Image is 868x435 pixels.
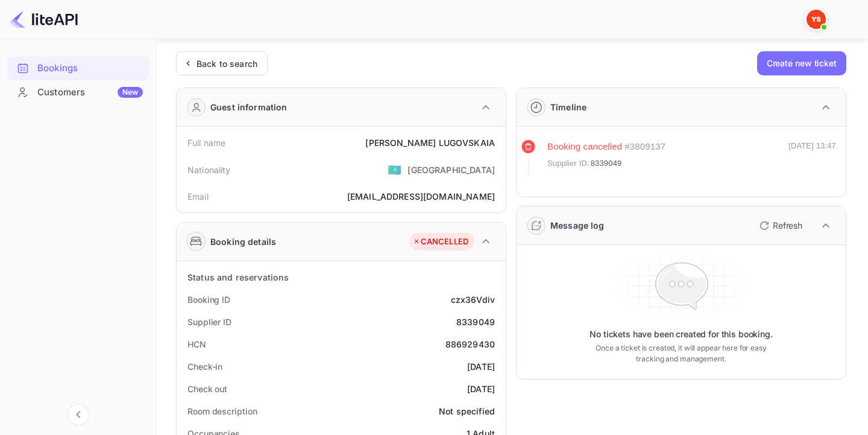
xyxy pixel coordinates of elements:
[37,62,143,75] div: Bookings
[37,86,143,100] div: Customers
[187,190,209,203] div: Email
[7,81,149,103] a: CustomersNew
[591,157,622,170] span: 8339049
[788,140,836,175] div: [DATE] 13:47
[547,140,622,154] div: Booking cancelled
[547,157,590,170] span: Supplier ID:
[187,383,227,395] div: Check out
[7,57,149,79] a: Bookings
[118,87,143,98] div: New
[187,164,231,176] div: Nationality
[456,316,495,328] div: 8339049
[593,343,769,364] p: Once a ticket is created, it will appear here for easy tracking and management.
[807,10,826,29] img: Yandex Support
[187,136,225,149] div: Full name
[445,338,495,351] div: 886929430
[10,10,78,29] img: LiteAPI logo
[347,190,495,203] div: [EMAIL_ADDRESS][DOMAIN_NAME]
[550,219,605,232] div: Message log
[210,101,288,113] div: Guest information
[365,136,495,149] div: [PERSON_NAME] LUGOVSKAIA
[757,51,846,75] button: Create new ticket
[187,316,231,328] div: Supplier ID
[68,404,89,425] button: Collapse navigation
[467,360,495,373] div: [DATE]
[412,236,468,248] div: CANCELLED
[187,405,257,418] div: Room description
[210,235,276,248] div: Booking details
[752,216,807,235] button: Refresh
[773,219,802,232] p: Refresh
[187,338,206,351] div: HCN
[407,164,495,176] div: [GEOGRAPHIC_DATA]
[187,293,230,306] div: Booking ID
[550,101,587,113] div: Timeline
[197,57,257,70] div: Back to search
[439,405,495,418] div: Not specified
[451,293,495,306] div: czx36Vdiv
[624,140,665,154] div: # 3809137
[388,159,401,180] span: United States
[7,57,149,80] div: Bookings
[187,360,222,373] div: Check-in
[7,81,149,104] div: CustomersNew
[187,271,289,284] div: Status and reservations
[467,383,495,395] div: [DATE]
[590,328,773,340] p: No tickets have been created for this booking.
